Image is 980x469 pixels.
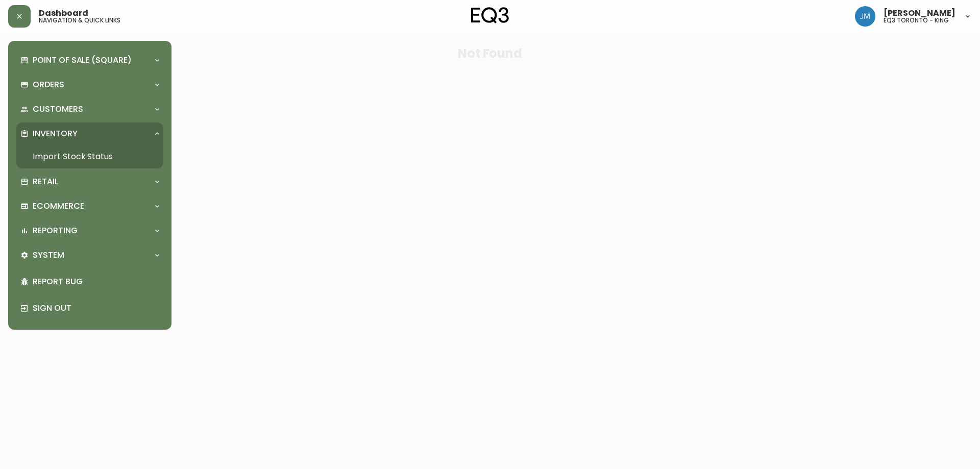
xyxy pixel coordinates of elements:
p: System [33,250,64,261]
div: Sign Out [16,295,163,322]
div: Report Bug [16,268,163,295]
img: b88646003a19a9f750de19192e969c24 [855,6,875,27]
div: Retail [16,170,163,193]
div: Point of Sale (Square) [16,49,163,71]
p: Sign Out [33,303,159,314]
p: Customers [33,104,83,115]
div: Reporting [16,219,163,242]
a: Import Stock Status [16,145,163,168]
p: Inventory [33,128,78,139]
span: Dashboard [39,9,88,17]
div: Ecommerce [16,195,163,217]
h5: navigation & quick links [39,17,120,23]
div: System [16,244,163,266]
img: logo [471,7,509,23]
p: Orders [33,79,64,90]
div: Orders [16,73,163,96]
p: Report Bug [33,276,159,287]
p: Ecommerce [33,201,84,212]
div: Inventory [16,122,163,145]
p: Reporting [33,225,78,236]
p: Point of Sale (Square) [33,55,132,66]
span: [PERSON_NAME] [884,9,955,17]
p: Retail [33,176,58,187]
div: Customers [16,98,163,120]
h5: eq3 toronto - king [884,17,949,23]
